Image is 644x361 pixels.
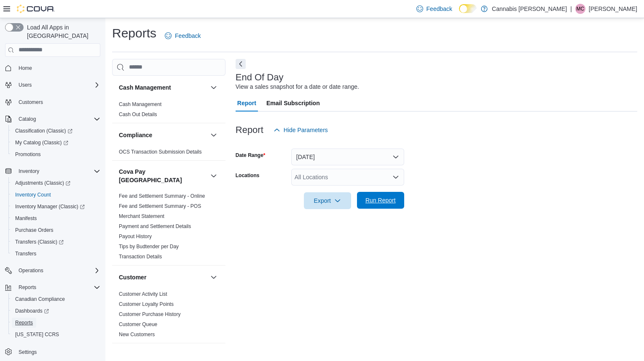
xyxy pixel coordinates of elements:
[119,149,202,155] span: OCS Transaction Submission Details
[15,80,35,90] button: Users
[119,311,181,318] span: Customer Purchase History
[119,131,207,139] button: Compliance
[12,138,100,148] span: My Catalog (Classic)
[12,202,88,212] a: Inventory Manager (Classic)
[2,62,104,74] button: Home
[8,236,104,248] a: Transfers (Classic)
[12,318,100,328] span: Reports
[12,249,40,259] a: Transfers
[119,301,174,307] a: Customer Loyalty Points
[15,191,51,198] span: Inventory Count
[12,213,100,223] span: Manifests
[119,223,191,230] span: Payment and Settlement Details
[15,63,35,73] a: Home
[8,149,104,160] button: Promotions
[236,172,260,179] label: Locations
[119,321,157,328] span: Customer Queue
[15,319,33,326] span: Reports
[119,167,207,184] button: Cova Pay [GEOGRAPHIC_DATA]
[12,149,100,159] span: Promotions
[112,99,225,123] div: Cash Management
[119,273,146,281] h3: Customer
[12,306,100,316] span: Dashboards
[236,72,284,82] h3: End Of Day
[24,23,100,40] span: Load All Apps in [GEOGRAPHIC_DATA]
[12,190,100,200] span: Inventory Count
[237,95,256,111] span: Report
[2,96,104,108] button: Customers
[119,311,181,317] a: Customer Purchase History
[17,5,55,13] img: Cova
[12,202,100,212] span: Inventory Manager (Classic)
[15,265,47,276] button: Operations
[8,201,104,212] a: Inventory Manager (Classic)
[357,192,404,209] button: Run Report
[15,296,65,303] span: Canadian Compliance
[15,239,64,245] span: Transfers (Classic)
[8,305,104,317] a: Dashboards
[15,114,39,124] button: Catalog
[8,212,104,224] button: Manifests
[119,193,205,199] a: Fee and Settlement Summary - Online
[12,329,62,340] a: [US_STATE] CCRS
[119,213,164,219] a: Merchant Statement
[19,168,39,175] span: Inventory
[175,32,201,40] span: Feedback
[209,130,219,140] button: Compliance
[15,139,68,146] span: My Catalog (Classic)
[8,137,104,149] a: My Catalog (Classic)
[15,282,100,292] span: Reports
[15,127,72,134] span: Classification (Classic)
[365,196,396,204] span: Run Report
[119,253,162,260] span: Transaction Details
[12,178,100,188] span: Adjustments (Classic)
[15,346,100,357] span: Settings
[459,4,477,13] input: Dark Mode
[112,25,156,42] h1: Reports
[209,82,219,93] button: Cash Management
[284,126,328,134] span: Hide Parameters
[15,97,46,107] a: Customers
[8,177,104,189] a: Adjustments (Classic)
[15,282,40,292] button: Reports
[12,225,100,235] span: Purchase Orders
[8,224,104,236] button: Purchase Orders
[12,294,100,304] span: Canadian Compliance
[15,331,59,338] span: [US_STATE] CCRS
[236,82,359,91] div: View a sales snapshot for a date or date range.
[12,149,44,159] a: Promotions
[12,237,67,247] a: Transfers (Classic)
[309,192,346,209] span: Export
[19,116,36,122] span: Catalog
[12,138,72,148] a: My Catalog (Classic)
[270,122,331,138] button: Hide Parameters
[570,4,572,14] p: |
[119,301,174,308] span: Customer Loyalty Points
[19,349,37,356] span: Settings
[19,65,32,72] span: Home
[15,166,100,176] span: Inventory
[236,152,266,159] label: Date Range
[119,149,202,155] a: OCS Transaction Submission Details
[209,272,219,282] button: Customer
[12,306,52,316] a: Dashboards
[12,294,68,304] a: Canadian Compliance
[577,4,585,14] span: MC
[119,291,167,297] span: Customer Activity List
[112,147,225,160] div: Compliance
[12,329,100,340] span: Washington CCRS
[119,213,164,220] span: Merchant Statement
[119,83,207,92] button: Cash Management
[12,249,100,259] span: Transfers
[112,191,225,265] div: Cova Pay [GEOGRAPHIC_DATA]
[304,192,351,209] button: Export
[15,347,40,357] a: Settings
[413,0,456,17] a: Feedback
[119,193,205,199] span: Fee and Settlement Summary - Online
[15,180,70,186] span: Adjustments (Classic)
[392,174,399,180] button: Open list of options
[119,321,157,327] a: Customer Queue
[209,171,219,181] button: Cova Pay [GEOGRAPHIC_DATA]
[119,243,179,250] span: Tips by Budtender per Day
